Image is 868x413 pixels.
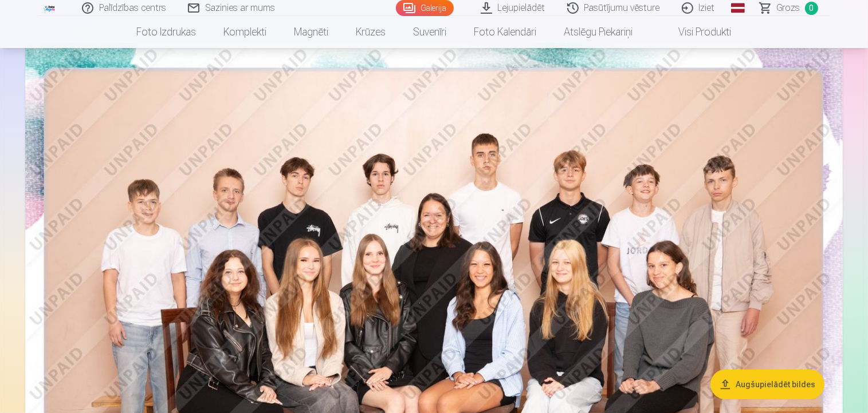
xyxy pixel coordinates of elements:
[647,16,745,48] a: Visi produkti
[551,16,647,48] a: Atslēgu piekariņi
[710,370,824,399] button: Augšupielādēt bildes
[44,5,56,11] img: /fa1
[123,16,210,48] a: Foto izdrukas
[461,16,551,48] a: Foto kalendāri
[343,16,400,48] a: Krūzes
[400,16,461,48] a: Suvenīri
[281,16,343,48] a: Magnēti
[805,2,818,15] span: 0
[210,16,281,48] a: Komplekti
[777,1,800,15] span: Grozs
